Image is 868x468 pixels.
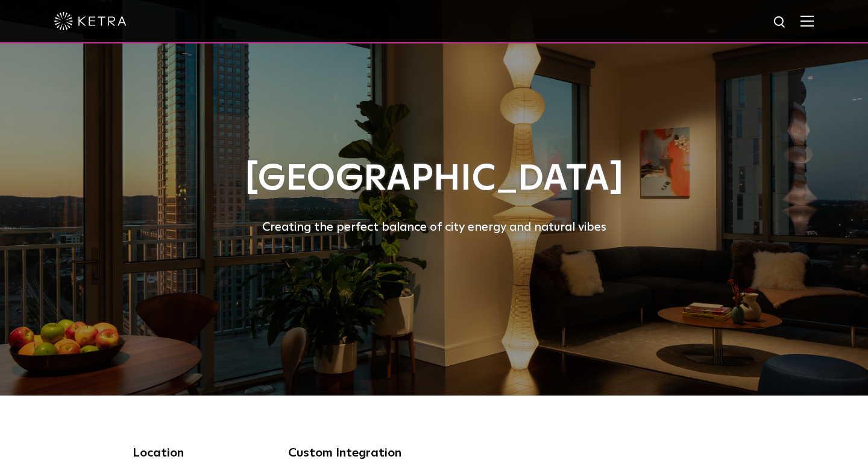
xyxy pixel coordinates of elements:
[800,15,814,27] img: Hamburger%20Nav.svg
[133,217,735,237] div: Creating the perfect balance of city energy and natural vibes
[133,444,270,462] div: Location
[288,444,426,462] div: Custom Integration
[773,15,788,30] img: search icon
[54,12,127,30] img: ketra-logo-2019-white
[133,159,735,199] h1: [GEOGRAPHIC_DATA]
